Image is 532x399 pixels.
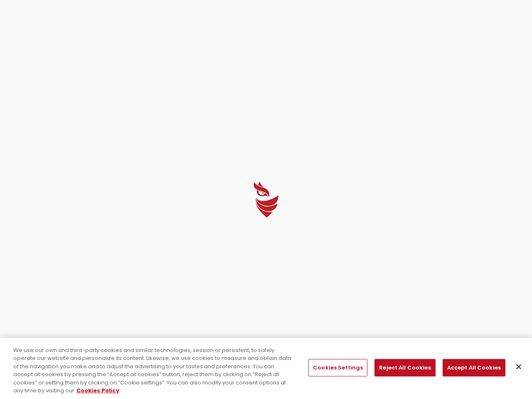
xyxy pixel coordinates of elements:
[374,359,435,377] button: Reject All Cookies
[510,358,528,376] button: Close
[76,387,119,394] a: More information about your privacy, opens in a new tab
[443,359,505,377] button: Accept All Cookies
[308,359,367,377] button: Cookies Settings, Opens the preference center dialog
[13,346,293,395] div: We use our own and third-party cookies and similar technologies, session or persistent, to safely...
